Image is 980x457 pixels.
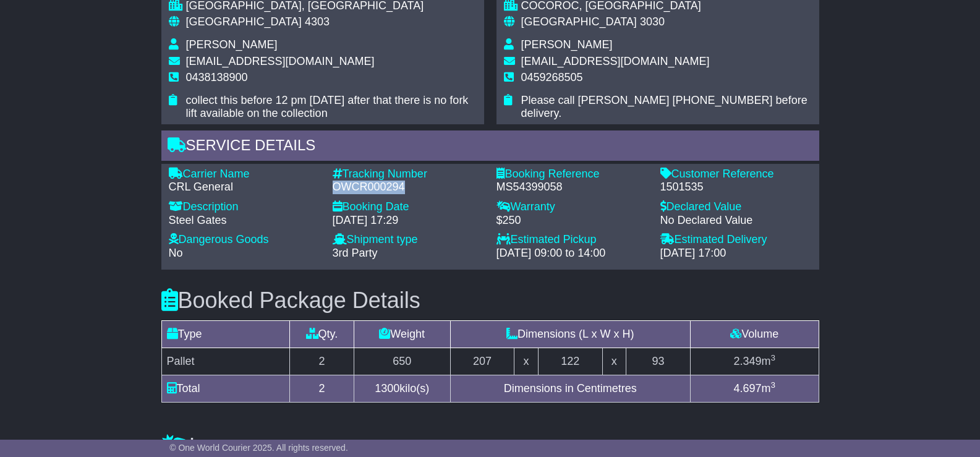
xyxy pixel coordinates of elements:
[375,382,399,395] span: 1300
[354,375,450,402] td: kilo(s)
[333,233,484,247] div: Shipment type
[169,200,320,214] div: Description
[660,200,812,214] div: Declared Value
[161,375,290,402] td: Total
[660,214,812,228] div: No Declared Value
[496,200,648,214] div: Warranty
[186,55,375,67] span: [EMAIL_ADDRESS][DOMAIN_NAME]
[161,320,290,348] td: Type
[733,355,761,367] span: 2.349
[169,233,320,247] div: Dangerous Goods
[770,353,775,362] sup: 3
[521,71,583,83] span: 0459268505
[496,168,648,181] div: Booking Reference
[354,320,450,348] td: Weight
[169,181,320,194] div: CRL General
[496,233,648,247] div: Estimated Pickup
[496,214,648,228] div: $250
[169,247,183,259] span: No
[290,320,354,348] td: Qty.
[450,375,690,402] td: Dimensions in Centimetres
[521,38,613,51] span: [PERSON_NAME]
[186,15,302,28] span: [GEOGRAPHIC_DATA]
[333,181,484,194] div: OWCR000294
[660,168,812,181] div: Customer Reference
[690,375,819,402] td: m
[169,168,320,181] div: Carrier Name
[660,181,812,194] div: 1501535
[290,375,354,402] td: 2
[169,443,348,453] span: © One World Courier 2025. All rights reserved.
[161,130,819,164] div: Service Details
[333,168,484,181] div: Tracking Number
[660,233,812,247] div: Estimated Delivery
[602,348,626,375] td: x
[161,348,290,375] td: Pallet
[186,71,248,83] span: 0438138900
[521,15,637,28] span: [GEOGRAPHIC_DATA]
[305,15,330,28] span: 4303
[538,348,602,375] td: 122
[290,348,354,375] td: 2
[333,200,484,214] div: Booking Date
[450,348,514,375] td: 207
[496,181,648,194] div: MS54399058
[640,15,665,28] span: 3030
[161,288,819,313] h3: Booked Package Details
[186,38,278,51] span: [PERSON_NAME]
[770,380,775,390] sup: 3
[521,55,710,67] span: [EMAIL_ADDRESS][DOMAIN_NAME]
[690,348,819,375] td: m
[660,247,812,260] div: [DATE] 17:00
[496,247,648,260] div: [DATE] 09:00 to 14:00
[354,348,450,375] td: 650
[521,94,807,120] span: Please call [PERSON_NAME] [PHONE_NUMBER] before delivery.
[333,214,484,228] div: [DATE] 17:29
[690,320,819,348] td: Volume
[514,348,539,375] td: x
[450,320,690,348] td: Dimensions (L x W x H)
[733,382,761,395] span: 4.697
[186,94,469,120] span: collect this before 12 pm [DATE] after that there is no fork lift available on the collection
[169,214,320,228] div: Steel Gates
[626,348,691,375] td: 93
[333,247,378,259] span: 3rd Party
